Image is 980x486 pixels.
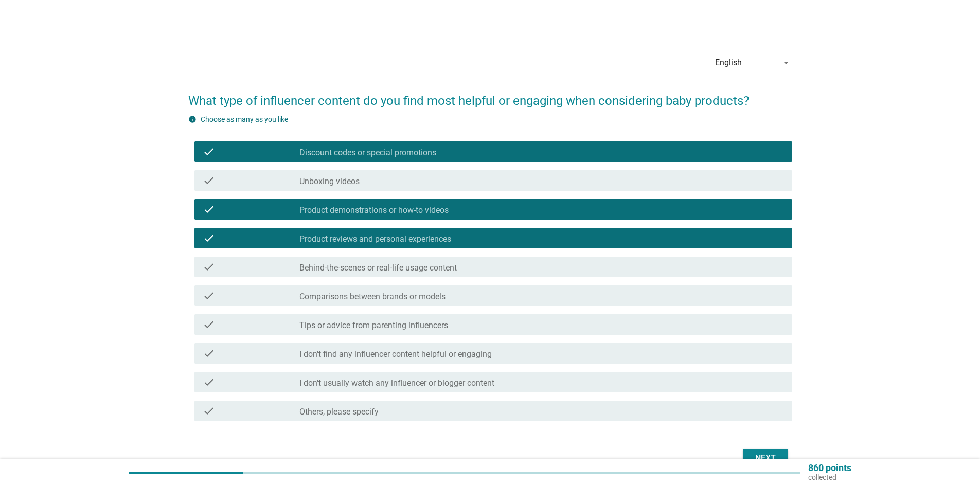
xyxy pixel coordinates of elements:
label: Product demonstrations or how-to videos [299,205,449,215]
button: Next [743,449,788,467]
div: Next [751,452,780,464]
i: check [203,146,215,158]
i: info [188,115,197,123]
label: I don't usually watch any influencer or blogger content [299,378,494,388]
label: Tips or advice from parenting influencers [299,320,448,331]
label: Product reviews and personal experiences [299,234,451,244]
label: Comparisons between brands or models [299,292,446,302]
i: check [203,376,215,388]
p: collected [808,473,851,482]
i: check [203,290,215,302]
i: check [203,347,215,359]
label: Behind-the-scenes or real-life usage content [299,263,457,273]
i: check [203,174,215,187]
p: 860 points [808,463,851,473]
i: check [203,232,215,244]
label: Discount codes or special promotions [299,148,436,158]
label: Unboxing videos [299,176,360,187]
h2: What type of influencer content do you find most helpful or engaging when considering baby products? [188,81,792,110]
i: arrow_drop_down [780,57,792,69]
div: English [715,58,742,67]
i: check [203,405,215,417]
i: check [203,318,215,331]
label: Others, please specify [299,407,379,417]
i: check [203,203,215,215]
label: Choose as many as you like [201,115,288,123]
label: I don't find any influencer content helpful or engaging [299,349,492,359]
i: check [203,261,215,273]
